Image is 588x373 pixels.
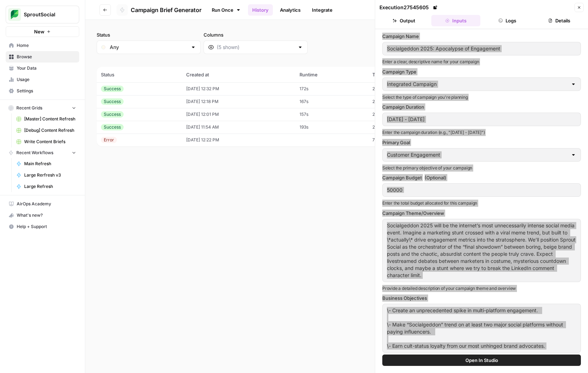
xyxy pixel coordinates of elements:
th: Tasks [368,67,425,82]
label: Status [97,31,201,38]
div: Error [101,137,117,143]
th: Runtime [295,67,368,82]
p: Select the primary objective of your campaign [382,164,581,172]
td: 167s [295,95,368,108]
span: [Debug] Content Refresh [24,127,76,134]
td: 193s [295,121,368,134]
input: Any [110,44,188,51]
button: Output [379,15,428,26]
td: 73 [368,134,425,146]
th: Created at [182,67,295,82]
a: Settings [6,85,79,97]
div: Success [101,86,124,92]
input: Q3 2025 (Jul 1 - Sep 30) [387,116,576,123]
span: (5 records) [97,54,577,67]
a: Write Content Briefs [13,136,79,147]
span: Your Data [17,65,76,71]
label: Primary Goal [382,139,581,146]
a: Campaign Brief Generator [117,4,201,16]
button: Recent Workflows [6,147,79,158]
p: Enter the campaign duration (e.g., "[DATE] - [DATE]") [382,129,581,136]
p: Provide a detailed description of your campaign theme and overview [382,285,581,292]
a: History [248,4,273,16]
p: Enter the total budget allocated for this campaign [382,200,581,207]
div: Success [101,98,124,105]
button: Details [535,15,584,26]
td: [DATE] 11:54 AM [182,121,295,134]
td: 21 [368,121,425,134]
span: Main Refresh [24,161,76,167]
label: Columns [204,31,308,38]
span: Home [17,42,76,49]
button: Recent Grids [6,103,79,113]
label: Campaign Duration [382,103,581,110]
input: 50000 [387,186,576,194]
td: 172s [295,82,368,95]
button: Workspace: SproutSocial [6,6,79,23]
a: Large Rerfresh v3 [13,169,79,181]
a: Large Refresh [13,181,79,192]
td: 25 [368,82,425,95]
td: [DATE] 12:18 PM [182,95,295,108]
label: Business Objectives [382,294,581,302]
label: Campaign Name [382,33,581,40]
span: Help + Support [17,223,76,230]
div: Success [101,124,124,130]
a: Main Refresh [13,158,79,169]
textarea: \- Create an unprecedented spike in multi-platform engagement. \- Make “Socialgeddon” trend on at... [387,307,576,350]
div: Success [101,111,124,118]
a: [Debug] Content Refresh [13,125,79,136]
input: (5 shown) [217,44,295,51]
div: What's new? [6,210,79,221]
span: AirOps Academy [17,201,76,207]
td: 22 [368,95,425,108]
a: Usage [6,74,79,85]
input: Integrated Campaign [387,81,568,88]
span: New [34,28,44,35]
a: [Master] Content Refresh [13,113,79,125]
a: AirOps Academy [6,198,79,210]
span: Recent Workflows [16,150,53,156]
span: Campaign Brief Generator [131,6,201,14]
label: Campaign Type [382,68,581,75]
a: Integrate [308,4,337,16]
a: Analytics [276,4,305,16]
button: What's new? [6,210,79,221]
td: 157s [295,108,368,121]
button: New [6,26,79,37]
button: Open In Studio [382,355,581,366]
td: [DATE] 12:01 PM [182,108,295,121]
a: Run Once [207,4,245,16]
textarea: Socialgeddon 2025 will be the internet’s most unnecessarily intense social media event. Imagine a... [387,222,576,279]
th: Status [97,67,182,82]
td: [DATE] 12:22 PM [182,134,295,146]
span: Usage [17,76,76,83]
button: Help + Support [6,221,79,232]
span: Large Refresh [24,183,76,190]
span: Open In Studio [465,357,498,364]
span: SproutSocial [24,11,67,18]
span: Large Rerfresh v3 [24,172,76,178]
span: [Master] Content Refresh [24,116,76,122]
span: Settings [17,88,76,94]
span: Recent Grids [16,105,42,111]
label: Campaign Theme/Overview [382,210,581,217]
span: Write Content Briefs [24,139,76,145]
td: [DATE] 12:32 PM [182,82,295,95]
div: Execution 27545605 [379,4,439,11]
input: Customer Engagement [387,151,568,158]
button: Logs [483,15,532,26]
img: SproutSocial Logo [8,8,21,21]
a: Browse [6,51,79,63]
td: 20 [368,108,425,121]
p: Enter a clear, descriptive name for your campaign [382,58,581,65]
span: Browse [17,54,76,60]
label: Campaign Budget [382,174,581,181]
input: Q3 Product Launch Campaign [387,45,576,52]
span: (Optional) [425,174,446,181]
a: Your Data [6,63,79,74]
p: Select the type of campaign you're planning [382,94,581,101]
button: Inputs [431,15,480,26]
a: Home [6,40,79,51]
